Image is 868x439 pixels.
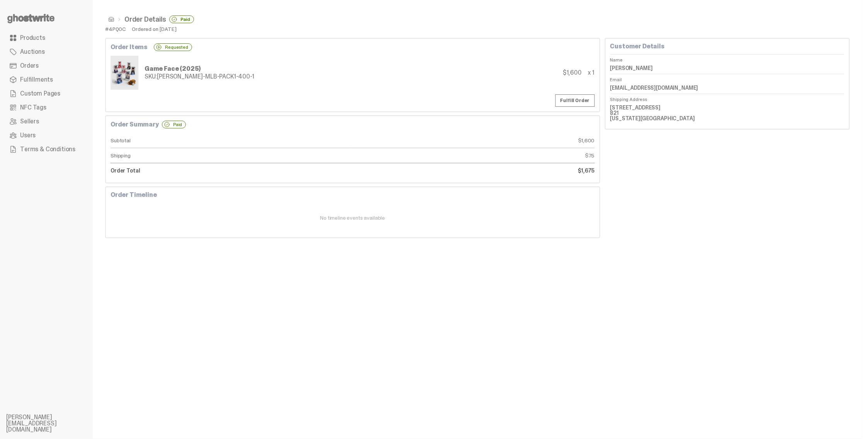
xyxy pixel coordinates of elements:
[20,35,45,41] span: Products
[111,191,157,199] b: Order Timeline
[563,70,582,76] div: $1,600
[112,57,137,88] img: 01-ghostwrite-mlb-game-face-complete-set.png
[555,94,595,107] a: Fulfill Order
[111,121,159,128] b: Order Summary
[20,63,39,69] span: Orders
[6,142,87,156] a: Terms & Conditions
[610,102,844,124] dd: [STREET_ADDRESS] 821 [US_STATE][GEOGRAPHIC_DATA]
[145,73,254,80] div: [PERSON_NAME]-MLB-PACK1-400-1
[145,66,254,72] div: Game Face (2025)
[20,146,75,152] span: Terms & Conditions
[111,163,352,178] dt: Order Total
[105,26,126,32] div: #4PQ0C
[610,82,844,94] dd: [EMAIL_ADDRESS][DOMAIN_NAME]
[6,87,87,101] a: Custom Pages
[20,49,45,55] span: Auctions
[6,73,87,87] a: Fulfillments
[132,26,177,32] div: Ordered on [DATE]
[6,128,87,142] a: Users
[588,70,595,76] div: x 1
[352,133,594,148] dd: $1,600
[111,133,352,148] dt: Subtotal
[162,121,186,128] div: Paid
[352,163,594,178] dd: $1,675
[6,101,87,114] a: NFC Tags
[610,74,844,82] dt: Email
[111,148,352,163] dt: Shipping
[610,94,844,102] dt: Shipping Address
[6,114,87,128] a: Sellers
[145,72,157,80] span: SKU:
[610,62,844,74] dd: [PERSON_NAME]
[6,31,87,45] a: Products
[610,42,665,50] b: Customer Details
[610,54,844,62] dt: Name
[111,44,148,50] b: Order Items
[169,15,194,23] div: Paid
[352,148,594,163] dd: $75
[111,215,595,220] div: No timeline events available
[20,104,46,111] span: NFC Tags
[20,118,39,125] span: Sellers
[114,15,194,23] li: Order Details
[20,132,36,138] span: Users
[6,414,99,433] li: [PERSON_NAME][EMAIL_ADDRESS][DOMAIN_NAME]
[154,43,192,51] div: Requested
[6,45,87,59] a: Auctions
[20,77,53,83] span: Fulfillments
[6,59,87,73] a: Orders
[20,91,60,97] span: Custom Pages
